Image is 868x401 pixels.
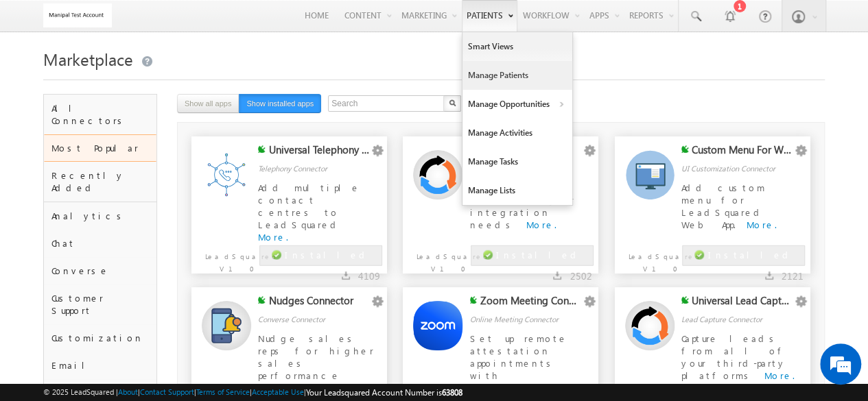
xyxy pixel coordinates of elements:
p: LeadSquared V1.0 [403,243,482,275]
div: Converse [44,257,156,284]
span: 2502 [570,269,591,282]
img: Custom Logo [43,3,112,27]
img: downloads [765,271,773,280]
span: Capture leads from all of your third-party platforms [681,332,788,381]
img: checking status [681,296,689,304]
div: Chat [44,230,156,257]
div: Universal Lead Capture - US [692,294,793,313]
a: Manage Opportunities [462,90,572,119]
img: downloads [553,271,561,280]
a: Manage Lists [462,176,572,205]
span: Installed [285,249,370,260]
div: Custom Menu For Web App [692,143,793,162]
img: downloads [342,271,350,280]
a: About [118,387,138,396]
em: Start Chat [187,308,249,327]
a: More. [764,369,795,381]
a: Manage Patients [462,61,572,90]
img: Alternate Logo [202,301,251,350]
div: Email [44,352,156,379]
a: More. [747,219,777,230]
span: 2121 [782,269,804,282]
span: Marketplace [43,48,133,70]
span: © 2025 LeadSquared | | | | | [43,386,462,399]
a: More. [258,382,288,393]
span: Add multiple contact centres to LeadSquared [258,182,360,230]
a: More. [526,219,556,230]
img: Search [449,99,456,106]
div: Universal Telephony Connector [269,143,370,162]
span: Nudge sales reps for higher sales performance [258,332,373,381]
div: Most Popular [44,134,156,162]
img: checking status [681,145,689,153]
img: Alternate Logo [202,150,251,199]
div: Minimize live chat window [225,7,258,40]
div: Analytics [44,202,156,230]
button: Show all apps [177,94,239,113]
img: Alternate Logo [625,150,675,199]
img: d_60004797649_company_0_60004797649 [23,72,58,90]
p: LeadSquared V1.0 [615,243,694,275]
a: Manage Tasks [462,147,572,176]
div: Recently Added [44,162,156,202]
div: Zoom Meeting Connector [480,294,581,313]
img: checking status [258,296,266,304]
a: Terms of Service [196,387,250,396]
a: Acceptable Use [252,387,304,396]
p: LeadSquared V1.0 [191,243,270,275]
span: Your Leadsquared Account Number is [306,387,462,398]
span: Installed [707,249,793,260]
span: Add custom menu for LeadSquared Web App. [681,182,765,230]
a: Manage Activities [462,119,572,147]
span: 63808 [442,387,462,398]
a: Contact Support [140,387,194,396]
textarea: Type your message and hit 'Enter' [18,127,250,297]
button: Show installed apps [239,94,321,113]
img: Alternate Logo [413,150,462,199]
a: More. [258,231,288,243]
div: Customer Support [44,284,156,324]
div: Chat with us now [71,72,231,90]
span: Installed [496,249,581,260]
img: Alternate Logo [413,301,462,350]
span: 4109 [358,269,380,282]
img: checking status [258,145,266,153]
img: Alternate Logo [625,301,675,350]
span: One Platform for all your integration needs [470,182,574,230]
div: All Connectors [44,95,156,134]
div: Nudges Connector [269,294,370,313]
div: Customization [44,324,156,352]
img: checking status [470,296,478,304]
a: Smart Views [462,32,572,61]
